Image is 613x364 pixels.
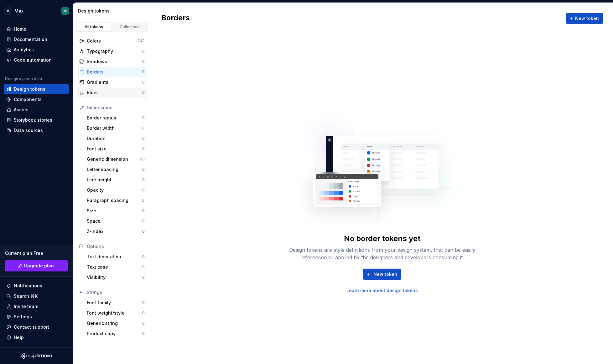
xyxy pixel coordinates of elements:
a: Duration0 [84,134,147,144]
div: 0 [142,177,145,182]
div: Code automation [14,57,52,63]
a: Shadows0 [77,57,147,67]
a: Text case0 [84,262,147,272]
div: 0 [142,219,145,224]
a: Documentation [4,34,69,44]
a: Letter spacing0 [84,164,147,174]
a: Gradients0 [77,77,147,87]
div: M [4,7,12,15]
a: Blurs0 [77,88,147,98]
div: 202 [137,38,145,43]
div: Border width [87,125,142,131]
div: Letter spacing [87,166,142,173]
div: Duration [87,135,142,142]
div: 0 [142,265,145,270]
a: Line height0 [84,175,147,185]
a: Typography0 [77,46,147,56]
div: Contact support [14,324,49,330]
div: Opacity [87,187,142,193]
a: Storybook stories [4,115,69,125]
div: Border radius [87,115,142,121]
div: 0 [142,90,145,95]
div: 0 [142,229,145,234]
div: 0 [142,198,145,203]
div: 0 [142,69,145,74]
a: Space0 [84,216,147,226]
div: Settings [14,314,32,320]
a: Code automation [4,55,69,65]
div: Line height [87,177,142,183]
a: Text decoration0 [84,252,147,262]
a: Border width0 [84,123,147,133]
a: Font family0 [84,298,147,308]
div: 0 [142,80,145,85]
div: Analytics [14,47,34,53]
div: Size [87,208,142,214]
a: Paragraph spacing0 [84,195,147,205]
span: Upgrade plan [24,263,54,269]
button: Search ⌘K [4,291,69,301]
div: No border tokens yet [344,234,420,244]
div: Gradients [87,79,142,85]
div: Generic string [87,320,142,326]
div: Product copy [87,331,142,337]
div: Options [87,243,145,250]
div: 63 [140,157,145,162]
a: Border radius0 [84,113,147,123]
div: Font weight/style [87,310,142,316]
a: Font weight/style0 [84,308,147,318]
a: Visibility0 [84,272,147,282]
div: Design tokens [14,86,45,92]
button: MMaxM [1,4,71,18]
div: 0 [142,321,145,326]
div: All tokens [78,24,110,29]
div: 0 [142,146,145,151]
div: Font family [87,300,142,306]
div: 0 [142,115,145,120]
span: New token [575,15,599,22]
a: Font size0 [84,144,147,154]
div: 0 [142,275,145,280]
div: M [64,8,67,13]
svg: Supernova Logo [21,353,52,359]
a: Settings [4,312,69,322]
div: 0 [142,331,145,336]
a: Generic string0 [84,318,147,328]
a: Generic dimension63 [84,154,147,164]
button: Contact support [4,322,69,332]
a: Learn more about design tokens [346,287,418,294]
div: Colors [87,38,137,44]
span: New token [373,271,397,277]
a: Z-index0 [84,226,147,236]
div: 0 [142,311,145,316]
div: Borders [87,69,142,75]
div: 0 [142,208,145,213]
a: Product copy0 [84,329,147,339]
div: Design tokens [78,8,148,14]
div: 0 [142,126,145,131]
button: Help [4,332,69,342]
div: Search ⌘K [14,293,38,299]
div: Data sources [14,127,43,134]
button: Notifications [4,281,69,291]
div: Dimensions [87,104,145,111]
div: Generic dimension [87,156,140,162]
div: Notifications [14,283,42,289]
a: Components [4,94,69,104]
div: 0 [142,136,145,141]
div: Help [14,334,24,341]
div: Z-index [87,228,142,235]
h2: Borders [161,13,190,24]
div: Blurs [87,89,142,96]
div: Strings [87,289,145,296]
a: Design tokens [4,84,69,94]
div: Design system data [5,76,42,81]
button: New token [363,269,401,280]
a: Opacity0 [84,185,147,195]
a: Size0 [84,206,147,216]
div: Typography [87,48,142,54]
div: Text decoration [87,254,142,260]
div: Assets [14,107,29,113]
div: 0 [142,254,145,259]
div: 0 [142,49,145,54]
